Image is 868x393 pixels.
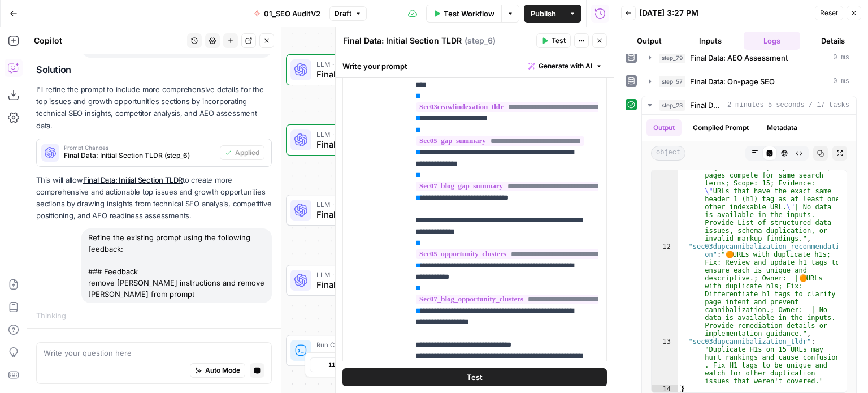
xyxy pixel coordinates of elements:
button: Details [805,32,861,50]
button: Output [621,32,678,50]
button: Applied [220,145,264,160]
span: Final Data: Technical SEO [316,138,448,151]
span: Auto Mode [205,365,240,375]
button: Logs [744,32,800,50]
span: Final Data: On-page SEO [316,68,448,81]
textarea: Final Data: Initial Section TLDR [343,35,462,46]
button: Draft [329,6,367,21]
span: Draft [335,8,351,19]
span: Final Data: Technical SEO [690,100,723,111]
button: Test Workflow [426,5,501,23]
span: 115% [328,360,344,369]
span: LLM · GPT-4.1 [316,269,449,279]
span: Final Data: Initial Section TLDR [316,208,452,221]
button: Metadata [760,119,804,136]
span: step_23 [659,100,685,111]
span: ( step_6 ) [465,35,496,46]
button: Auto Mode [190,363,245,378]
div: 14 [652,385,678,393]
div: Copilot [34,35,184,46]
button: Publish [524,5,563,23]
button: Test [536,33,571,48]
button: 01_SEO AuditV2 [247,5,327,23]
span: 0 ms [833,53,849,63]
span: Applied [235,148,259,158]
span: step_57 [659,76,685,87]
button: Test [342,368,607,386]
span: 2 minutes 5 seconds / 17 tasks [727,100,849,110]
button: Compiled Prompt [686,119,756,136]
div: ... [66,310,73,321]
p: I'll refine the prompt to include more comprehensive details for the top issues and growth opport... [36,84,272,132]
button: Generate with AI [524,59,607,74]
span: 0 ms [833,76,849,87]
span: LLM · GPT-4.1 Mini [316,199,452,209]
span: Compile JSON Values [316,348,447,361]
span: Test [467,372,483,383]
div: Refine the existing prompt using the following feedback: ### Feedback remove [PERSON_NAME] instru... [81,228,272,303]
span: Prompt Changes [64,145,215,150]
span: Final Data: Initial Section TLDR (step_6) [64,150,215,161]
span: Final Data: AEO Assessment [690,52,788,63]
span: Publish [531,8,556,19]
h2: Solution [36,64,272,75]
div: 12 [652,243,678,338]
span: Reset [820,8,838,18]
div: 13 [652,338,678,385]
div: Thinking [36,310,272,321]
span: Final Data: Overview Competitor Analysis [316,278,449,291]
button: 2 minutes 5 seconds / 17 tasks [642,96,856,114]
button: Inputs [682,32,739,50]
p: This will allow to create more comprehensive and actionable top issues and growth opportunities s... [36,174,272,222]
div: Write your prompt [336,54,614,77]
span: object [651,146,685,161]
button: 0 ms [642,49,856,67]
button: Reset [815,6,843,20]
span: Test Workflow [444,8,494,19]
span: LLM · GPT-4.1 [316,59,448,69]
span: 01_SEO AuditV2 [264,8,320,19]
span: step_79 [659,52,685,63]
button: Output [646,119,682,136]
span: LLM · GPT-4.1 [316,129,448,139]
a: Final Data: Initial Section TLDR [83,175,183,184]
span: Final Data: On-page SEO [690,76,775,87]
button: 0 ms [642,72,856,90]
span: Generate with AI [539,61,592,71]
span: Test [552,36,566,46]
span: Run Code · Python [316,339,447,349]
